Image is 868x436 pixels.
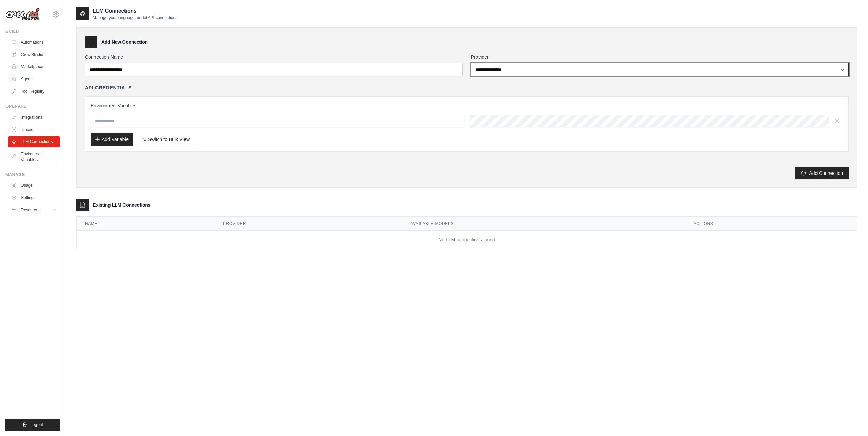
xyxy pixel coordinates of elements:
a: Integrations [8,112,60,123]
h3: Existing LLM Connections [93,201,150,208]
a: Traces [8,124,60,135]
label: Provider [471,54,849,60]
th: Provider [215,217,402,231]
td: No LLM connections found [77,231,857,249]
label: Connection Name [85,54,463,60]
span: Resources [21,207,40,213]
button: Add Connection [795,167,849,179]
button: Add Variable [91,133,133,146]
h4: API Credentials [85,84,132,91]
div: Manage [5,172,60,177]
button: Switch to Bulk View [137,133,194,146]
a: Crew Studio [8,49,60,60]
th: Name [77,217,215,231]
button: Resources [8,205,60,215]
a: Tool Registry [8,86,60,97]
p: Manage your language model API connections [93,15,177,20]
div: Build [5,29,60,34]
a: Usage [8,180,60,191]
span: Switch to Bulk View [148,136,190,143]
div: Operate [5,104,60,109]
span: Logout [30,422,43,427]
th: Available Models [402,217,686,231]
h3: Add New Connection [101,39,148,45]
a: Environment Variables [8,149,60,165]
a: Automations [8,37,60,48]
h2: LLM Connections [93,7,177,15]
button: Logout [5,419,60,431]
a: Settings [8,192,60,203]
img: Logo [5,8,40,21]
a: Agents [8,74,60,85]
a: LLM Connections [8,136,60,147]
th: Actions [686,217,857,231]
h3: Environment Variables [91,102,843,109]
a: Marketplace [8,61,60,72]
